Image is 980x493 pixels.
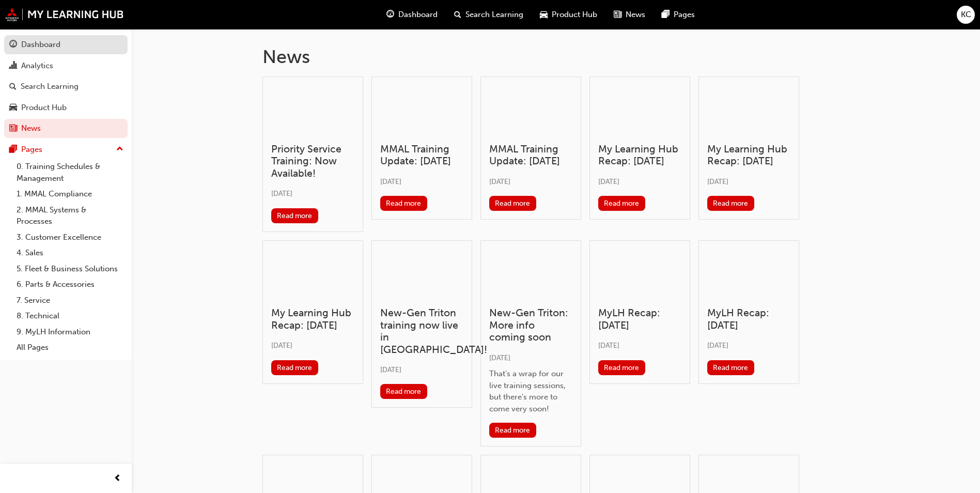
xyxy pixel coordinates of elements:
[380,143,463,167] h3: MMAL Training Update: [DATE]
[271,307,354,331] h3: My Learning Hub Recap: [DATE]
[698,240,799,384] a: MyLH Recap: [DATE][DATE]Read more
[489,143,572,167] h3: MMAL Training Update: [DATE]
[961,9,971,21] span: KC
[662,8,670,21] span: pages-icon
[271,360,318,375] button: Read more
[4,140,128,159] button: Pages
[4,35,128,54] a: Dashboard
[21,39,60,51] div: Dashboard
[12,324,128,340] a: 9. MyLH Information
[262,76,363,232] a: Priority Service Training: Now Available![DATE]Read more
[489,196,536,211] button: Read more
[598,177,619,186] span: [DATE]
[489,177,510,186] span: [DATE]
[271,341,292,350] span: [DATE]
[12,202,128,229] a: 2. MMAL Systems & Processes
[380,196,427,211] button: Read more
[271,208,318,223] button: Read more
[598,196,645,211] button: Read more
[598,341,619,350] span: [DATE]
[465,9,523,21] span: Search Learning
[489,423,536,438] button: Read more
[4,56,128,75] a: Analytics
[378,4,446,25] a: guage-iconDashboard
[12,186,128,202] a: 1. MMAL Compliance
[598,307,681,331] h3: MyLH Recap: [DATE]
[480,240,581,446] a: New-Gen Triton: More info coming soon[DATE]That's a wrap for our live training sessions, but ther...
[707,307,790,331] h3: MyLH Recap: [DATE]
[480,76,581,220] a: MMAL Training Update: [DATE][DATE]Read more
[371,240,472,408] a: New-Gen Triton training now live in [GEOGRAPHIC_DATA]![DATE]Read more
[12,340,128,356] a: All Pages
[489,353,510,362] span: [DATE]
[398,9,438,21] span: Dashboard
[12,245,128,261] a: 4. Sales
[21,60,53,72] div: Analytics
[707,196,754,211] button: Read more
[271,189,292,198] span: [DATE]
[605,4,654,25] a: news-iconNews
[21,81,79,93] div: Search Learning
[454,8,461,21] span: search-icon
[12,261,128,277] a: 5. Fleet & Business Solutions
[12,308,128,324] a: 8. Technical
[654,4,703,25] a: pages-iconPages
[12,159,128,186] a: 0. Training Schedules & Management
[380,365,401,374] span: [DATE]
[5,8,124,21] img: mmal
[116,143,123,156] span: up-icon
[21,144,42,156] div: Pages
[446,4,532,25] a: search-iconSearch Learning
[614,8,621,21] span: news-icon
[9,145,17,155] span: pages-icon
[489,368,572,414] div: That's a wrap for our live training sessions, but there's more to come very soon!
[380,307,463,356] h3: New-Gen Triton training now live in [GEOGRAPHIC_DATA]!
[598,143,681,167] h3: My Learning Hub Recap: [DATE]
[9,82,17,91] span: search-icon
[9,40,17,50] span: guage-icon
[9,103,17,113] span: car-icon
[12,229,128,245] a: 3. Customer Excellence
[262,240,363,384] a: My Learning Hub Recap: [DATE][DATE]Read more
[12,276,128,292] a: 6. Parts & Accessories
[4,98,128,117] a: Product Hub
[386,8,394,21] span: guage-icon
[380,384,427,399] button: Read more
[540,8,548,21] span: car-icon
[262,45,849,68] h1: News
[589,76,690,220] a: My Learning Hub Recap: [DATE][DATE]Read more
[21,102,67,114] div: Product Hub
[4,33,128,140] button: DashboardAnalyticsSearch LearningProduct HubNews
[532,4,605,25] a: car-iconProduct Hub
[489,307,572,343] h3: New-Gen Triton: More info coming soon
[707,360,754,375] button: Read more
[380,177,401,186] span: [DATE]
[114,472,121,485] span: prev-icon
[4,119,128,138] a: News
[271,143,354,179] h3: Priority Service Training: Now Available!
[9,61,17,71] span: chart-icon
[707,341,728,350] span: [DATE]
[626,9,645,21] span: News
[674,9,695,21] span: Pages
[707,143,790,167] h3: My Learning Hub Recap: [DATE]
[4,77,128,96] a: Search Learning
[552,9,597,21] span: Product Hub
[957,6,975,24] button: KC
[9,124,17,133] span: news-icon
[698,76,799,220] a: My Learning Hub Recap: [DATE][DATE]Read more
[707,177,728,186] span: [DATE]
[12,292,128,309] a: 7. Service
[371,76,472,220] a: MMAL Training Update: [DATE][DATE]Read more
[589,240,690,384] a: MyLH Recap: [DATE][DATE]Read more
[598,360,645,375] button: Read more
